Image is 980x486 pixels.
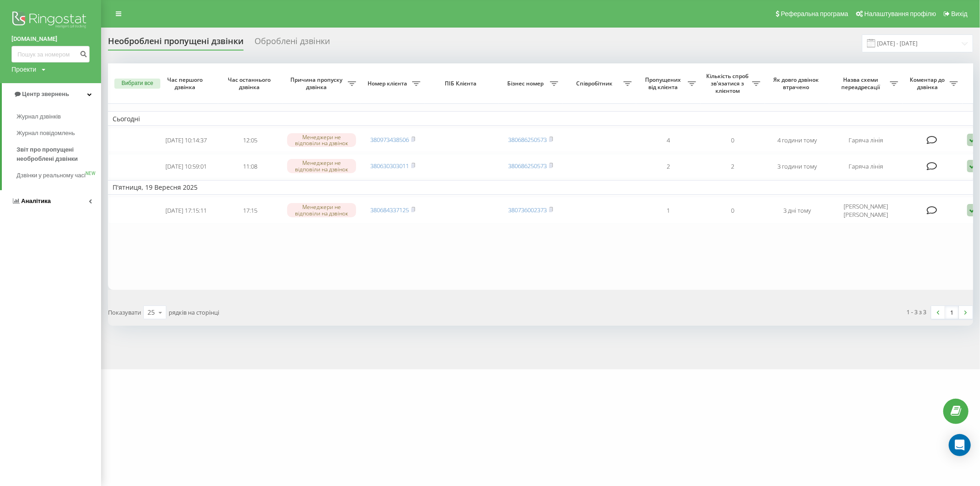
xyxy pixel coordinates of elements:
font: Проекти [11,66,36,73]
font: [DATE] 17:15:11 [165,206,207,215]
font: 2 [731,162,735,170]
font: Вихід [952,10,968,17]
font: [DOMAIN_NAME] [11,35,57,42]
font: Менеджери не відповіли на дзвінок [295,159,348,173]
button: Вибрати все [114,79,160,89]
font: Як довго дзвінок втрачено [773,76,819,91]
font: [DATE] 10:59:01 [165,162,207,170]
font: 4 години тому [777,136,817,144]
a: Дзвінки у реальному часіNEW [17,167,101,184]
font: 11:08 [244,162,258,170]
font: 2 [667,162,670,170]
font: П'ятниця, 19 Вересня 2025 [113,183,198,192]
font: рядків на сторінці [169,308,219,316]
div: Open Intercom Messenger [949,434,971,456]
font: [PERSON_NAME] [PERSON_NAME] [844,202,889,219]
font: Час останнього дзвінка [228,76,271,91]
font: [DATE] 10:14:37 [165,136,207,144]
font: Вибрати все [121,80,153,86]
font: Номер клієнта [368,79,408,87]
a: Журнал повідомлень [17,125,101,141]
font: Кількість спроб зв'язатися з клієнтом [707,72,749,94]
font: Гаряча лінія [849,136,884,144]
a: Звіт про пропущені необроблені дзвінки [17,141,101,167]
font: Час першого дзвінка [167,76,203,91]
font: 17:15 [244,206,258,215]
font: Аналітика [21,198,51,204]
font: ПІБ Клієнта [445,79,476,87]
font: Центр звернень [22,90,69,97]
font: NEW [85,171,96,176]
font: Необроблені пропущені дзвінки [108,35,244,46]
font: 25 [147,308,155,316]
font: Гаряча лінія [849,162,884,170]
font: 1 [667,206,670,215]
font: Причина пропуску дзвінка [290,76,342,91]
a: 380973438506 [370,136,409,144]
font: 4 [667,136,670,144]
font: Дзвінки у реальному часі [17,172,85,179]
a: 380736002373 [508,206,547,214]
font: Журнал повідомлень [17,130,75,136]
font: Пропущених від клієнта [646,76,681,91]
a: Журнал дзвінків [17,108,101,125]
font: Співробітник [576,79,612,87]
a: 380686250573 [508,136,547,144]
font: Коментар до дзвінка [910,76,945,91]
font: Реферальна програма [781,10,849,17]
font: 0 [731,136,735,144]
a: Центр звернень [2,83,101,105]
a: [DOMAIN_NAME] [11,34,90,44]
font: Оброблені дзвінки [255,35,330,46]
font: Менеджери не відповіли на дзвінок [295,203,348,217]
a: 380686250573 [508,162,547,170]
input: Пошук за номером [11,46,90,62]
font: 1 - 3 з 3 [907,308,927,316]
font: Налаштування профілю [864,10,936,17]
font: Показувати [108,308,141,316]
font: 0 [731,206,735,215]
font: 3 дні тому [783,206,811,215]
font: Звіт про пропущені необроблені дзвінки [17,146,78,162]
font: Менеджери не відповіли на дзвінок [295,133,348,147]
font: Журнал дзвінків [17,113,61,120]
font: Сьогодні [113,114,140,123]
img: Ringostat logo [11,9,90,32]
font: 1 [951,308,954,316]
font: Бізнес номер [507,79,544,87]
a: 380684337125 [370,206,409,214]
font: 3 години тому [777,162,817,170]
font: 12:05 [244,136,258,144]
a: 380630303011 [370,162,409,170]
font: Назва схеми переадресації [842,76,880,91]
